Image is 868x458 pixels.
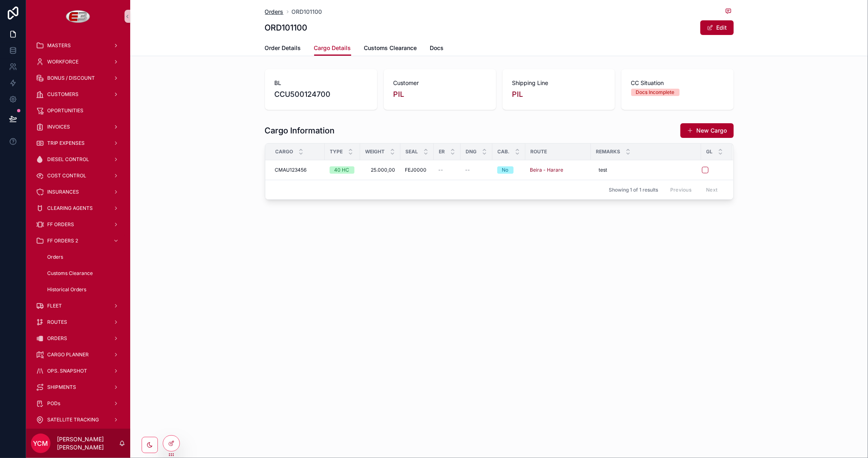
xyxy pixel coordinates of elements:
[47,172,86,179] span: COST CONTROL
[47,417,99,423] span: SATELLITE TRACKING
[314,41,351,56] a: Cargo Details
[596,148,621,155] span: Remarks
[275,167,320,173] a: CMAU123456
[394,89,404,100] span: PIL
[265,41,301,57] a: Order Details
[47,351,89,358] span: CARGO PLANNER
[66,10,91,23] img: App logo
[31,233,125,248] a: FF ORDERS 2
[47,319,67,325] span: ROUTES
[31,55,125,69] a: WORKFORCE
[599,167,608,173] span: test
[31,380,125,395] a: SHIPMENTS
[439,167,456,173] a: --
[47,221,74,228] span: FF ORDERS
[47,59,79,65] span: WORKFORCE
[26,33,130,429] div: scrollable content
[430,44,444,52] span: Docs
[31,87,125,102] a: CUSTOMERS
[394,79,486,87] span: Customer
[31,71,125,85] a: BONUS / DISCOUNT
[265,8,284,16] a: Orders
[47,42,71,49] span: MASTERS
[47,254,63,260] span: Orders
[364,44,417,52] span: Customs Clearance
[31,185,125,199] a: INSURANCES
[31,120,125,134] a: INVOICES
[31,136,125,150] a: TRIP EXPENSES
[31,331,125,346] a: ORDERS
[275,167,307,173] span: CMAU123456
[512,89,523,100] a: PIL
[314,44,351,52] span: Cargo Details
[31,299,125,313] a: FLEET
[47,368,87,374] span: OPS. SNAPSHOT
[498,148,510,155] span: Cab.
[41,250,125,264] a: Orders
[405,167,429,173] a: FEJ0000
[335,166,350,174] div: 40 HC
[31,152,125,167] a: DIESEL CONTROL
[275,79,367,87] span: BL
[405,167,427,173] span: FEJ0000
[265,22,308,33] h1: ORD101100
[596,164,696,177] a: test
[47,286,86,293] span: Historical Orders
[430,41,444,57] a: Docs
[530,167,564,173] a: Beira - Harare
[33,438,48,448] span: YCM
[47,303,62,309] span: FLEET
[31,364,125,378] a: OPS. SNAPSHOT
[47,91,79,98] span: CUSTOMERS
[47,107,83,114] span: OPORTUNITIES
[31,103,125,118] a: OPORTUNITIES
[31,412,125,427] a: SATELLITE TRACKING
[406,148,418,155] span: Seal
[530,167,586,173] a: Beira - Harare
[31,347,125,362] a: CARGO PLANNER
[47,384,76,390] span: SHIPMENTS
[680,123,734,138] button: New Cargo
[47,75,95,81] span: BONUS / DISCOUNT
[31,38,125,53] a: MASTERS
[47,335,67,342] span: ORDERS
[364,41,417,57] a: Customs Clearance
[47,124,70,130] span: INVOICES
[609,187,658,193] span: Showing 1 of 1 results
[47,140,85,146] span: TRIP EXPENSES
[466,148,477,155] span: DNG
[466,167,470,173] span: --
[365,148,385,155] span: Weight
[31,168,125,183] a: COST CONTROL
[31,396,125,411] a: PODs
[631,79,724,87] span: CC Situation
[265,125,335,136] h1: Cargo Information
[265,44,301,52] span: Order Details
[512,79,605,87] span: Shipping Line
[365,167,396,173] a: 25.000,00
[497,166,520,174] a: No
[502,166,509,174] div: No
[47,238,78,244] span: FF ORDERS 2
[275,89,367,100] span: CCU500124700
[47,270,93,277] span: Customs Clearance
[466,167,488,173] a: --
[47,189,79,195] span: INSURANCES
[439,148,445,155] span: ER
[292,8,322,16] a: ORD101100
[330,166,355,174] a: 40 HC
[439,167,444,173] span: --
[31,217,125,232] a: FF ORDERS
[636,89,675,96] div: Docs Incomplete
[41,282,125,297] a: Historical Orders
[31,315,125,329] a: ROUTES
[700,20,734,35] button: Edit
[57,435,119,451] p: [PERSON_NAME] [PERSON_NAME]
[330,148,343,155] span: Type
[41,266,125,281] a: Customs Clearance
